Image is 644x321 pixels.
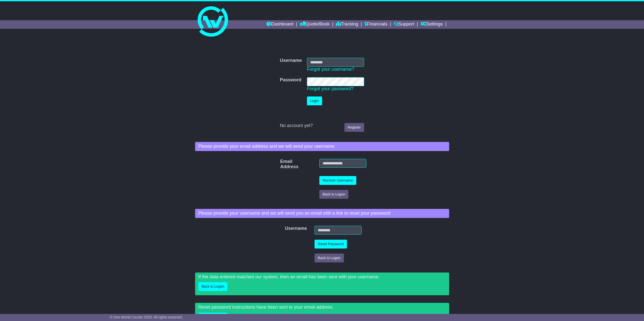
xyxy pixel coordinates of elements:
a: Support [394,20,414,29]
button: Reset Password [315,240,347,249]
label: Password [280,77,301,83]
label: Username [282,226,289,231]
button: Back to Logon [319,190,349,199]
button: Back to Logon [315,254,344,262]
a: Dashboard [266,20,294,29]
span: © One World Courier 2025. All rights reserved. [110,315,183,319]
a: Settings [421,20,443,29]
a: Forgot your password? [307,86,354,91]
a: Tracking [336,20,358,29]
div: Please provide your username and we will send you an email with a link to reset your password [195,209,449,218]
p: If the data entered matched our system, then an email has been sent with your username. [198,274,446,280]
label: Username [280,58,302,63]
div: No account yet? [280,123,364,129]
label: Email Address [278,159,287,170]
a: Financials [364,20,387,29]
button: Recover Username [319,176,357,185]
a: Register [344,123,364,132]
a: Quote/Book [300,20,329,29]
p: Reset password instructions have been sent to your email address. [198,305,446,310]
a: Forgot your username? [307,67,354,72]
button: Back to Logon [198,282,228,291]
div: Please provide your email address and we will send your username [195,142,449,151]
button: Login [307,96,322,105]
